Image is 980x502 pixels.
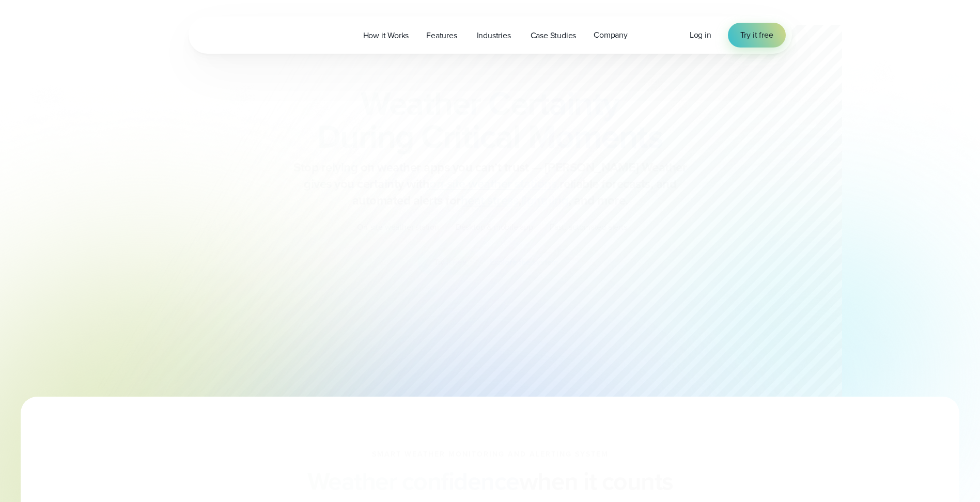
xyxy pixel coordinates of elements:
[426,29,457,42] span: Features
[522,25,585,46] a: Case Studies
[690,29,711,41] span: Log in
[363,29,409,42] span: How it Works
[740,29,773,41] span: Try it free
[354,25,418,46] a: How it Works
[531,29,577,42] span: Case Studies
[594,29,628,41] span: Company
[728,23,786,48] a: Try it free
[477,29,511,42] span: Industries
[690,29,711,41] a: Log in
